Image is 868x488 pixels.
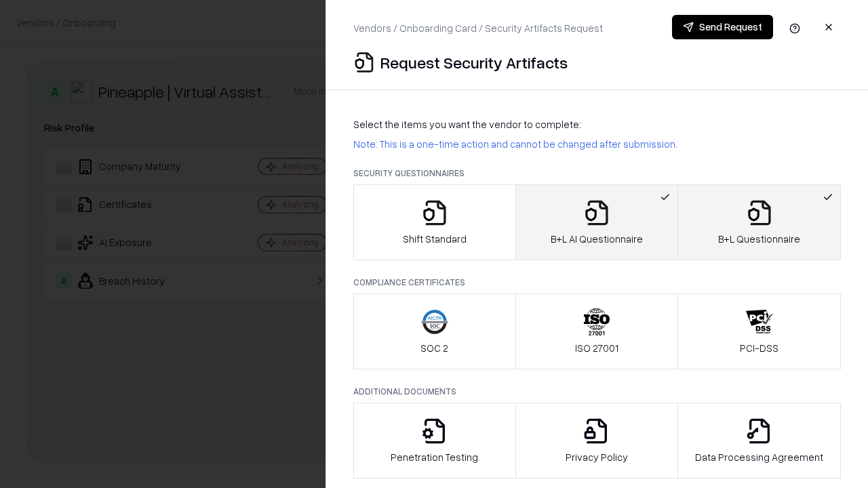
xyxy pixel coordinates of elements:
[353,403,516,479] button: Penetration Testing
[353,184,516,260] button: Shift Standard
[353,277,841,288] p: Compliance Certificates
[677,403,841,479] button: Data Processing Agreement
[353,386,841,397] p: Additional Documents
[551,232,643,246] p: B+L AI Questionnaire
[740,341,778,355] p: PCI-DSS
[353,293,516,369] button: SOC 2
[380,52,568,73] p: Request Security Artifacts
[718,232,800,246] p: B+L Questionnaire
[391,450,478,464] p: Penetration Testing
[420,341,448,355] p: SOC 2
[677,293,841,369] button: PCI-DSS
[695,450,823,464] p: Data Processing Agreement
[353,137,841,151] p: Note: This is a one-time action and cannot be changed after submission.
[353,21,603,35] p: Vendors / Onboarding Card / Security Artifacts Request
[353,117,841,131] p: Select the items you want the vendor to complete:
[566,450,628,464] p: Privacy Policy
[515,293,679,369] button: ISO 27001
[515,184,679,260] button: B+L AI Questionnaire
[672,15,773,39] button: Send Request
[515,403,679,479] button: Privacy Policy
[403,232,467,246] p: Shift Standard
[353,167,841,179] p: Security Questionnaires
[677,184,841,260] button: B+L Questionnaire
[575,341,618,355] p: ISO 27001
